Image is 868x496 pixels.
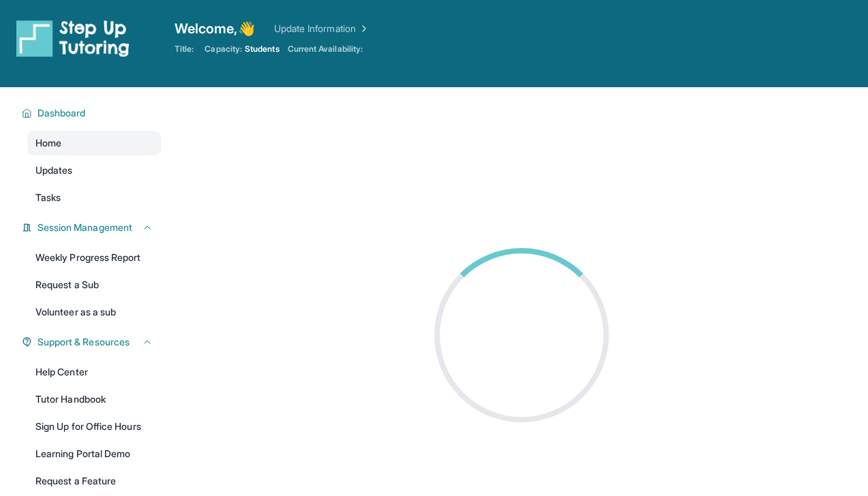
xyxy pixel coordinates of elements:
a: Tasks [27,185,161,210]
button: Session Management [32,221,153,234]
span: Title: [175,44,194,55]
span: Support & Resources [38,335,130,349]
a: Weekly Progress Report [27,245,161,270]
span: Updates [35,164,73,177]
a: Updates [27,158,161,183]
a: Sign Up for Office Hours [27,414,161,439]
a: Help Center [27,360,161,384]
a: Tutor Handbook [27,387,161,412]
a: Home [27,131,161,155]
img: Chevron Right [356,22,370,35]
button: Support & Resources [32,335,153,349]
span: Tasks [35,191,61,204]
span: Session Management [38,221,132,234]
a: Request a Feature [27,469,161,493]
span: Current Availability: [288,44,363,55]
span: Welcome, 👋 [175,19,255,38]
img: logo [16,19,130,57]
span: Students [245,44,280,55]
a: Update Information [274,22,370,35]
a: Volunteer as a sub [27,300,161,324]
a: Learning Portal Demo [27,441,161,466]
button: Dashboard [32,106,153,120]
span: Home [35,136,61,150]
span: Dashboard [38,106,86,120]
span: Capacity: [205,44,242,55]
a: Request a Sub [27,273,161,297]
